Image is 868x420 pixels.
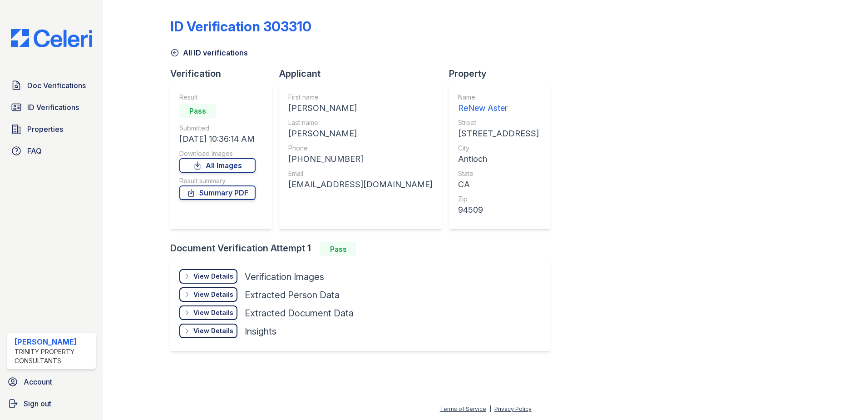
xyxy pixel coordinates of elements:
a: Summary PDF [179,185,256,200]
div: 94509 [458,204,539,216]
div: Email [288,169,433,178]
a: FAQ [7,142,96,160]
div: Submitted [179,124,256,133]
span: ID Verifications [27,102,79,113]
div: State [458,169,539,178]
span: FAQ [27,145,42,156]
div: View Details [193,308,233,317]
div: Verification Images [245,270,324,283]
a: Name ReNew Aster [458,93,539,115]
div: Result [179,93,256,102]
div: Extracted Document Data [245,307,354,320]
span: Doc Verifications [27,80,86,91]
div: Phone [288,144,433,153]
a: Account [4,373,99,391]
span: Sign out [24,398,51,409]
a: Properties [7,120,96,138]
div: City [458,144,539,153]
span: Account [24,376,52,387]
div: [DATE] 10:36:14 AM [179,133,256,145]
div: ReNew Aster [458,102,539,115]
div: Extracted Person Data [245,289,340,301]
div: Applicant [279,67,449,80]
div: [PERSON_NAME] [288,127,433,140]
div: Insights [245,325,276,338]
div: Property [449,67,558,80]
div: Street [458,118,539,127]
div: Zip [458,195,539,204]
div: [EMAIL_ADDRESS][DOMAIN_NAME] [288,178,433,191]
div: Pass [320,242,356,256]
a: All ID verifications [170,47,248,58]
div: ID Verification 303310 [170,18,311,35]
div: | [489,405,491,412]
div: View Details [193,272,233,281]
div: CA [458,178,539,191]
span: Properties [27,124,63,135]
a: Sign out [4,395,99,413]
a: Doc Verifications [7,76,96,95]
div: Document Verification Attempt 1 [170,242,558,256]
img: CE_Logo_Blue-a8612792a0a2168367f1c8372b55b34899dd931a85d93a1a3d3e32e68fde9ad4.png [4,29,99,47]
div: Antioch [458,153,539,165]
div: View Details [193,326,233,335]
a: Terms of Service [440,405,486,412]
a: All Images [179,158,256,173]
div: Name [458,93,539,102]
div: [PHONE_NUMBER] [288,153,433,165]
a: Privacy Policy [494,405,532,412]
div: Pass [179,104,216,118]
div: [PERSON_NAME] [288,102,433,115]
div: [PERSON_NAME] [15,336,92,347]
div: Trinity Property Consultants [15,347,92,365]
div: Verification [170,67,279,80]
div: Last name [288,118,433,127]
div: Download Images [179,149,256,158]
div: Result summary [179,176,256,185]
a: ID Verifications [7,98,96,116]
div: View Details [193,290,233,299]
div: First name [288,93,433,102]
div: [STREET_ADDRESS] [458,127,539,140]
